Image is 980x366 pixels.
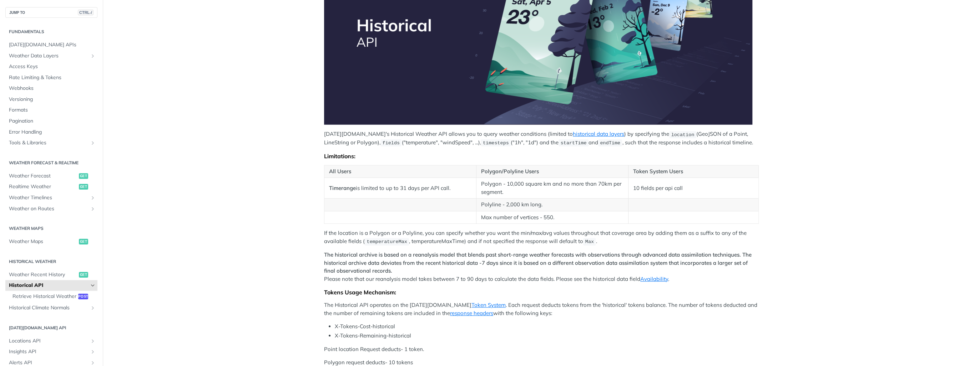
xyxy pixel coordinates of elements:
button: Show subpages for Historical Climate Normals [90,305,96,311]
a: Weather Forecastget [5,171,97,181]
span: Formats [9,107,96,114]
a: Versioning [5,94,97,105]
span: Weather Forecast [9,172,77,180]
a: Realtime Weatherget [5,181,97,192]
td: 10 fields per api call [628,178,758,199]
button: Show subpages for Tools & Libraries [90,140,96,146]
p: Please note that our reanalysis model takes between 7 to 90 days to calculate the data fields. Pl... [324,251,759,283]
span: Versioning [9,96,96,103]
span: Weather Recent History [9,271,77,278]
a: Weather Recent Historyget [5,269,97,280]
span: Tools & Libraries [9,139,88,146]
strong: Timerange [329,185,356,191]
a: Webhooks [5,83,97,94]
li: X-Tokens-Remaining-historical [335,332,759,340]
a: Weather TimelinesShow subpages for Weather Timelines [5,192,97,203]
td: is limited to up to 31 days per API call. [324,178,476,199]
a: Error Handling [5,127,97,138]
span: Weather Timelines [9,194,88,201]
a: Weather Mapsget [5,236,97,247]
span: Weather on Routes [9,205,88,212]
span: Webhooks [9,85,96,92]
span: Error Handling [9,129,96,136]
p: [DATE][DOMAIN_NAME]'s Historical Weather API allows you to query weather conditions (limited to )... [324,130,759,147]
a: Historical APIHide subpages for Historical API [5,280,97,291]
a: Availability [640,275,668,282]
p: Point location Request deducts- 1 token. [324,345,759,354]
a: Historical Climate NormalsShow subpages for Historical Climate Normals [5,303,97,313]
span: fields [382,140,400,146]
a: historical data layers [573,130,624,137]
button: Show subpages for Weather on Routes [90,206,96,212]
th: All Users [324,165,476,178]
a: Access Keys [5,61,97,72]
a: Weather Data LayersShow subpages for Weather Data Layers [5,51,97,61]
span: Max [585,239,594,244]
button: Show subpages for Alerts API [90,360,96,366]
a: [DATE][DOMAIN_NAME] APIs [5,40,97,50]
a: Weather on RoutesShow subpages for Weather on Routes [5,203,97,214]
a: Rate Limiting & Tokens [5,72,97,83]
span: Access Keys [9,63,96,70]
span: get [79,272,88,278]
button: Show subpages for Weather Timelines [90,195,96,201]
span: Weather Maps [9,238,77,245]
span: Realtime Weather [9,183,77,190]
span: Locations API [9,337,88,345]
div: Tokens Usage Mechanism: [324,289,759,296]
a: Formats [5,105,97,115]
span: get [79,239,88,244]
span: Historical API [9,282,88,289]
button: Show subpages for Insights API [90,349,96,355]
a: response headers [450,310,493,316]
span: Retrieve Historical Weather [12,293,76,300]
td: Polygon - 10,000 square km and no more than 70km per segment. [476,178,628,199]
span: endTime [600,140,620,146]
span: Weather Data Layers [9,52,88,60]
span: post [78,294,88,299]
button: JUMP TOCTRL-/ [5,7,97,18]
span: location [671,132,694,137]
h2: Historical Weather [5,258,97,265]
a: Insights APIShow subpages for Insights API [5,346,97,357]
span: startTime [560,140,586,146]
a: Locations APIShow subpages for Locations API [5,336,97,346]
th: Polygon/Polyline Users [476,165,628,178]
p: If the location is a Polygon or a Polyline, you can specify whether you want the min/max/avg valu... [324,229,759,246]
span: temperatureMax [367,239,407,244]
a: Pagination [5,116,97,127]
a: Token System [471,301,506,308]
strong: The historical archive is based on a reanalysis model that blends past short-range weather foreca... [324,251,752,274]
button: Show subpages for Locations API [90,338,96,344]
span: Rate Limiting & Tokens [9,74,96,81]
span: get [79,184,88,190]
span: Historical Climate Normals [9,304,88,311]
button: Show subpages for Weather Data Layers [90,53,96,59]
span: CTRL-/ [78,10,94,15]
li: X-Tokens-Cost-historical [335,323,759,331]
h2: Fundamentals [5,29,97,35]
p: The Historical API operates on the [DATE][DOMAIN_NAME] . Each request deducts tokens from the 'hi... [324,301,759,317]
span: Pagination [9,118,96,125]
a: Retrieve Historical Weatherpost [9,291,97,302]
span: get [79,173,88,179]
h2: Weather Forecast & realtime [5,160,97,166]
h2: Weather Maps [5,225,97,232]
div: Limitations: [324,153,759,160]
td: Polyline - 2,000 km long. [476,199,628,211]
th: Token System Users [628,165,758,178]
span: [DATE][DOMAIN_NAME] APIs [9,41,96,48]
h2: [DATE][DOMAIN_NAME] API [5,325,97,331]
span: timesteps [483,140,509,146]
a: Tools & LibrariesShow subpages for Tools & Libraries [5,138,97,148]
span: Insights API [9,348,88,355]
td: Max number of vertices - 550. [476,211,628,224]
button: Hide subpages for Historical API [90,283,96,288]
